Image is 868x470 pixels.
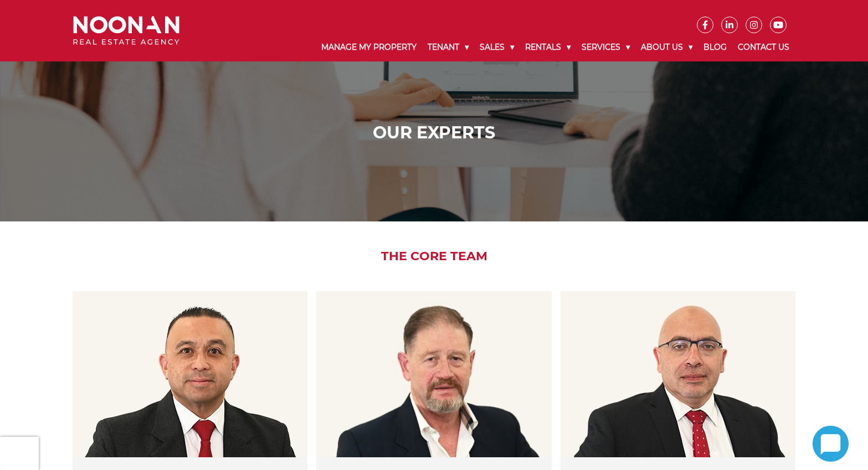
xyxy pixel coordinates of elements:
a: Contact Us [732,33,795,61]
a: Tenant [422,33,474,61]
a: Blog [698,33,732,61]
img: Noonan Real Estate Agency [73,16,179,45]
h2: The Core Team [65,249,803,264]
a: Services [576,33,635,61]
a: Manage My Property [316,33,422,61]
h1: Our Experts [76,123,792,143]
a: Rentals [520,33,576,61]
a: About Us [635,33,698,61]
a: Sales [474,33,520,61]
